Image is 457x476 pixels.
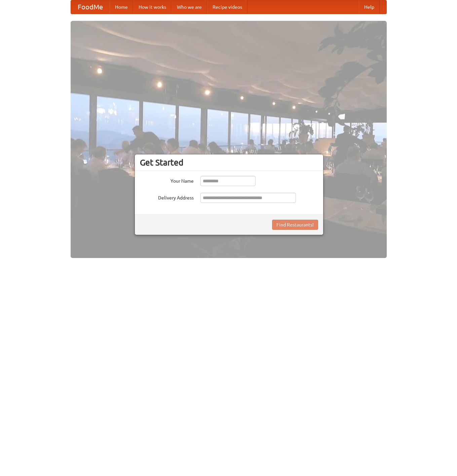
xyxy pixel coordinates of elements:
[172,0,207,14] a: Who we are
[140,193,194,201] label: Delivery Address
[133,0,172,14] a: How it works
[140,157,318,168] h3: Get Started
[272,220,318,230] button: Find Restaurants!
[359,0,380,14] a: Help
[140,176,194,184] label: Your Name
[71,0,110,14] a: FoodMe
[207,0,247,14] a: Recipe videos
[110,0,133,14] a: Home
